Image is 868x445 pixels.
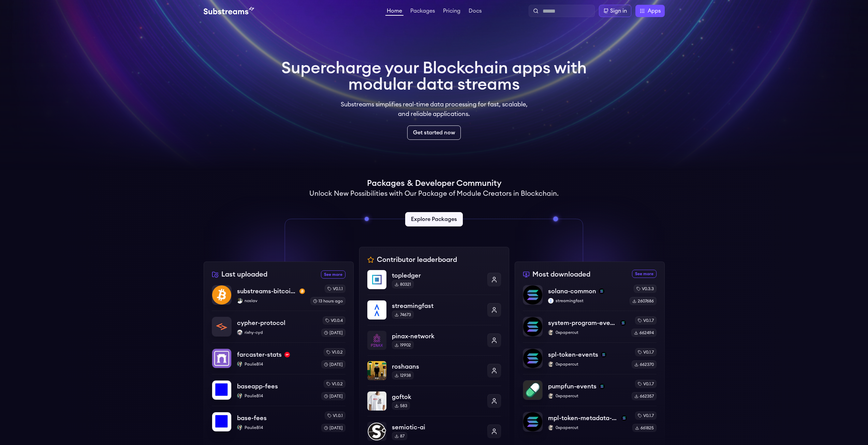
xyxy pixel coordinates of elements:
img: roshaans [367,361,386,380]
img: spl-token-events [523,349,542,368]
img: goftok [367,391,386,411]
img: 0xpapercut [548,425,554,430]
div: v1.0.1 [325,412,345,420]
img: optimism [284,352,290,357]
p: mpl-token-metadata-events [548,413,619,423]
a: pinax-networkpinax-network19902 [367,325,501,355]
div: v1.0.2 [324,348,345,356]
p: cypher-protocol [237,318,285,328]
img: PaulieB14 [237,425,242,430]
h1: Packages & Developer Community [367,178,501,189]
h1: Supercharge your Blockchain apps with modular data streams [281,60,587,93]
p: rixhy-cyd [237,330,316,335]
p: 0xpapercut [548,361,626,367]
img: baseapp-fees [212,381,231,400]
img: semiotic-ai [367,422,386,441]
img: solana [601,352,606,357]
p: noslav [237,298,305,303]
div: Sign in [610,7,627,15]
img: PaulieB14 [237,361,242,367]
a: substreams-bitcoin-mainsubstreams-bitcoin-mainbtc-mainnetnoslavnoslavv0.1.113 hours ago [212,285,345,311]
p: PaulieB14 [237,393,316,399]
p: Substreams simplifies real-time data processing for fast, scalable, and reliable applications. [336,100,532,119]
p: solana-common [548,286,596,296]
h2: Unlock New Possibilities with Our Package of Module Creators in Blockchain. [309,189,559,198]
div: v0.1.1 [325,285,345,293]
div: v0.1.7 [635,316,657,325]
p: 0xpapercut [548,393,626,399]
p: system-program-events [548,318,618,328]
img: 0xpapercut [548,393,554,399]
a: Pricing [442,8,462,15]
p: PaulieB14 [237,361,316,367]
img: system-program-events [523,317,542,336]
img: farcaster-stats [212,349,231,368]
div: 662494 [631,329,657,337]
div: 80321 [392,280,414,288]
p: roshaans [392,362,482,371]
div: [DATE] [321,392,345,400]
a: See more most downloaded packages [632,270,657,278]
img: 0xpapercut [548,330,554,335]
a: Get started now [407,125,461,140]
p: substreams-bitcoin-main [237,286,297,296]
img: pumpfun-events [523,381,542,400]
img: cypher-protocol [212,317,231,336]
p: 0xpapercut [548,330,626,335]
div: [DATE] [321,424,345,432]
div: v0.0.4 [323,316,345,325]
a: Docs [467,8,483,15]
div: 662357 [632,392,657,400]
img: solana-common [523,285,542,305]
p: goftok [392,392,482,402]
div: v0.1.7 [635,380,657,388]
img: noslav [237,298,242,303]
div: v0.3.3 [634,285,657,293]
p: streamingfast [392,301,482,311]
img: pinax-network [367,331,386,350]
a: system-program-eventssystem-program-eventssolana0xpapercut0xpapercutv0.1.7662494 [523,311,657,342]
div: 87 [392,432,407,440]
a: Packages [409,8,436,15]
img: substreams-bitcoin-main [212,285,231,305]
img: streamingfast [548,298,554,303]
img: solana [599,384,605,389]
a: baseapp-feesbaseapp-feesPaulieB14PaulieB14v1.0.2[DATE] [212,374,345,406]
div: v0.1.7 [635,348,657,356]
a: Explore Packages [405,212,463,226]
div: 13 hours ago [310,297,345,305]
img: solana [620,320,626,326]
img: base-fees [212,412,231,431]
img: rixhy-cyd [237,330,242,335]
p: spl-token-events [548,350,598,359]
a: streamingfaststreamingfast74673 [367,295,501,325]
a: cypher-protocolcypher-protocolrixhy-cydrixhy-cydv0.0.4[DATE] [212,311,345,342]
p: baseapp-fees [237,382,278,391]
img: PaulieB14 [237,393,242,399]
a: See more recently uploaded packages [321,270,345,279]
img: streamingfast [367,300,386,320]
p: pinax-network [392,331,482,341]
p: PaulieB14 [237,425,316,430]
div: 74673 [392,311,414,319]
a: goftokgoftok583 [367,386,501,416]
p: pumpfun-events [548,382,597,391]
div: 2607686 [630,297,657,305]
a: solana-commonsolana-commonsolanastreamingfaststreamingfastv0.3.32607686 [523,285,657,311]
a: mpl-token-metadata-eventsmpl-token-metadata-eventssolana0xpapercut0xpapercutv0.1.7661825 [523,406,657,432]
a: Sign in [599,5,631,17]
div: 19902 [392,341,414,349]
img: topledger [367,270,386,289]
img: 0xpapercut [548,361,554,367]
p: semiotic-ai [392,422,482,432]
a: spl-token-eventsspl-token-eventssolana0xpapercut0xpapercutv0.1.7662370 [523,342,657,374]
div: 12938 [392,371,414,380]
img: Substream's logo [204,7,254,15]
p: 0xpapercut [548,425,627,430]
p: topledger [392,271,482,280]
div: 661825 [632,424,657,432]
img: solana [599,288,604,294]
img: mpl-token-metadata-events [523,412,542,431]
a: farcaster-statsfarcaster-statsoptimismPaulieB14PaulieB14v1.0.2[DATE] [212,342,345,374]
img: solana [621,415,627,421]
